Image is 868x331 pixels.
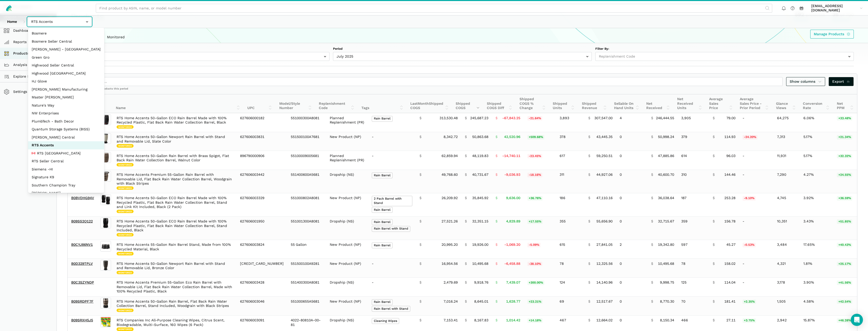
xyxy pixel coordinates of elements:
td: RTS Home Accents 50-Gallon ECO Rain Barrel Made with 100% Recycled Plastic, Flat Back Rain Water ... [113,216,236,240]
span: $ [495,196,497,200]
span: 4,829.89 [506,219,520,224]
td: 7,313 [773,132,800,151]
td: 7,290 [773,170,800,193]
span: Monitored [117,144,134,148]
span: $ [419,242,421,247]
span: 47,885.86 [658,154,674,158]
td: 17.65% [800,240,833,259]
span: $ [651,262,653,266]
th: Glance Views: activate to sort column ascending [772,94,799,113]
span: $ [651,154,653,158]
span: $ [495,219,497,224]
th: Net Received: activate to sort column ascending [643,94,673,113]
span: Monitored [117,125,134,129]
td: 5.17% [800,151,833,170]
td: 4.27% [800,170,833,193]
span: $ [465,172,467,177]
span: 19,342.80 [658,242,674,247]
button: Bosmere Seller Central [28,38,104,46]
td: RTS Home Accents 50-Gallon Rain Barrel with Brass Spigot, Flat Back Rain Water Collection Barrel,... [113,151,236,170]
td: 0 [616,170,647,193]
img: RTS Home Accents 50-Gallon ECO Rain Barrel Made with 100% Recycled Plastic, Flat Back Rain Water ... [100,194,111,205]
td: New Product (NP) [326,240,368,259]
span: +32.32% [837,154,852,159]
span: $ [495,116,497,120]
span: $ [713,116,715,120]
td: 125 [678,277,709,297]
img: RTS Home Accents 50-Gallon Rain Barrel with Brass Spigot, Flat Back Rain Water Collection Barrel,... [100,152,111,163]
span: $ [419,116,421,120]
span: $ [713,135,715,139]
span: $ [419,262,421,266]
a: Monitored [103,31,128,43]
td: 627606003428 [236,277,287,297]
td: - [739,259,773,278]
span: -24.20% [743,135,758,140]
span: 35,845.92 [472,196,488,200]
span: 246,444.55 [656,116,674,120]
td: RTS Home Accents Premium 55-Gallon Rain Barrel with Removable Lid, Flat Back Rain Water Collectio... [113,170,236,193]
td: 551500100A7681 [287,132,326,151]
button: Green Gro [28,54,104,62]
span: 32,351.15 [472,219,488,224]
span: $ [713,196,715,200]
input: Find product by ASIN, name, or model number [96,4,772,13]
button: RTS Accents [28,141,104,149]
td: Planned Replenishment (PR) [326,113,368,132]
td: 4,745 [773,193,800,216]
img: RTS Companies Inc All-Purpose Cleaning Wipes, Citrus Scent, Biodegradable, Multi-Surface, 160 Wip... [100,317,111,327]
span: 26,209.92 [441,196,458,200]
span: 313,530.48 [439,116,458,120]
td: 359 [678,216,709,240]
span: 42,520.96 [504,135,520,139]
td: 310 [678,170,709,193]
span: $ [713,242,715,247]
span: $ [419,172,421,177]
span: $ [588,219,590,224]
td: 11,931 [773,151,800,170]
span: $ [588,154,590,158]
span: $ [419,135,421,139]
td: New Product (NP) [326,132,368,151]
input: Monthly [71,52,329,61]
span: 62,859.94 [441,154,458,158]
td: 3.92% [800,193,833,216]
span: $ [495,172,497,177]
span: 158.02 [724,262,735,266]
th: UPC: activate to sort column ascending [244,94,276,113]
td: 3,178 [773,277,800,297]
button: RTS [GEOGRAPHIC_DATA] [28,149,104,158]
td: 187 [678,193,709,216]
td: 551000802A8081 [287,193,326,216]
span: $ [419,154,421,158]
span: Show columns [790,79,822,84]
th: Tags: activate to sort column ascending [358,94,407,113]
span: Rain Barrel [372,242,393,248]
button: Nature's Way [28,101,104,110]
span: -21.64% [527,116,543,121]
span: 40,731.67 [472,172,488,177]
span: $ [419,196,421,200]
th: Shipped COGS Diff: activate to sort column ascending [483,94,516,113]
td: 3.43% [800,216,833,240]
th: Net PPM: activate to sort column ascending [833,94,857,113]
span: +36.59% [837,196,852,201]
td: - [368,277,416,297]
a: Show columns [786,77,825,86]
span: 44,927.06 [596,172,613,177]
span: 156.78 [724,219,735,224]
button: Siemens -HI [28,165,104,173]
span: 8,342.72 [444,135,458,139]
span: 12,325.56 [596,262,613,266]
td: - [739,113,773,132]
label: Period [333,47,592,51]
td: - [368,132,416,151]
span: $ [465,154,467,158]
a: B09SRXH5J5 [71,318,93,322]
span: $ [495,262,497,266]
a: Export [829,77,854,86]
span: $ [465,242,467,247]
span: 96.03 [726,154,735,158]
button: Highwood Seller Central [28,61,104,69]
span: $ [713,262,715,266]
